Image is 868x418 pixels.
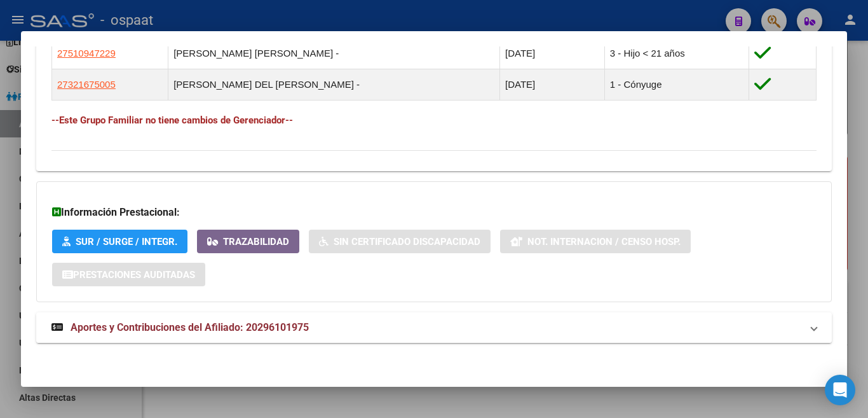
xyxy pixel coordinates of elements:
[334,236,480,247] span: Sin Certificado Discapacidad
[168,69,500,100] td: [PERSON_NAME] DEL [PERSON_NAME] -
[604,69,749,100] td: 1 - Cónyuge
[71,321,309,333] span: Aportes y Contribuciones del Afiliado: 20296101975
[527,236,681,247] span: Not. Internacion / Censo Hosp.
[51,113,817,127] h4: --Este Grupo Familiar no tiene cambios de Gerenciador--
[500,38,605,69] td: [DATE]
[825,375,855,405] div: Open Intercom Messenger
[500,69,605,100] td: [DATE]
[57,48,116,59] span: 27510947229
[223,236,289,247] span: Trazabilidad
[500,230,691,253] button: Not. Internacion / Censo Hosp.
[168,38,500,69] td: [PERSON_NAME] [PERSON_NAME] -
[604,38,749,69] td: 3 - Hijo < 21 años
[197,230,299,253] button: Trazabilidad
[52,205,816,220] h3: Información Prestacional:
[52,263,205,286] button: Prestaciones Auditadas
[36,312,832,343] mat-expansion-panel-header: Aportes y Contribuciones del Afiliado: 20296101975
[309,230,491,253] button: Sin Certificado Discapacidad
[52,230,187,253] button: SUR / SURGE / INTEGR.
[73,269,195,281] span: Prestaciones Auditadas
[57,79,116,90] span: 27321675005
[76,236,177,247] span: SUR / SURGE / INTEGR.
